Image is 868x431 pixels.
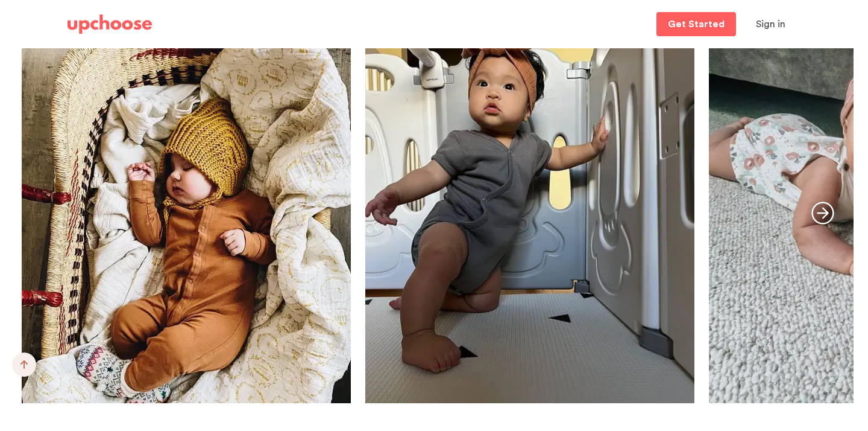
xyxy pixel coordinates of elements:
[756,19,785,29] span: Sign in
[365,41,694,403] a: baby playing in her playground
[741,12,800,36] button: Sign in
[656,12,736,36] a: Get Started
[668,19,725,29] p: Get Started
[68,14,152,34] img: UpChoose
[68,12,152,37] a: UpChoose
[22,41,351,403] a: baby sleeping in a basket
